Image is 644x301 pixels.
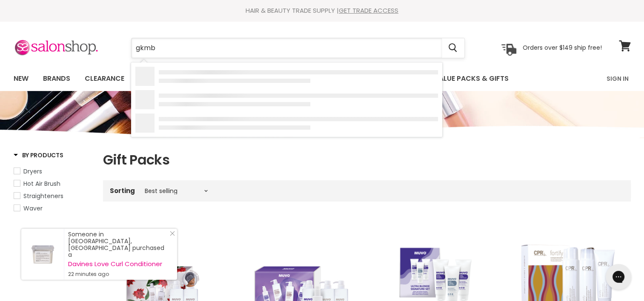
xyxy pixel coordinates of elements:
[166,231,175,239] a: Close Notification
[68,271,169,278] small: 22 minutes ago
[3,6,641,15] div: HAIR & BEAUTY TRADE SUPPLY |
[78,70,131,88] a: Clearance
[7,70,35,88] a: New
[21,229,64,280] a: Visit product page
[110,187,135,194] label: Sorting
[14,151,63,159] h3: By Products
[339,6,398,15] a: GET TRADE ACCESS
[601,70,634,88] a: Sign In
[132,38,442,58] input: Search
[68,261,169,267] a: Davines Love Curl Conditioner
[23,179,60,188] span: Hot Air Brush
[23,192,63,200] span: Straighteners
[131,38,465,58] form: Product
[14,179,92,188] a: Hot Air Brush
[170,231,175,236] svg: Close Icon
[68,231,169,278] div: Someone in [GEOGRAPHIC_DATA], [GEOGRAPHIC_DATA] purchased a
[14,191,92,201] a: Straighteners
[442,38,464,58] button: Search
[23,204,43,213] span: Waver
[523,44,602,51] p: Orders over $149 ship free!
[3,66,641,91] nav: Main
[37,70,77,88] a: Brands
[428,70,515,88] a: Value Packs & Gifts
[23,167,42,176] span: Dryers
[14,204,92,213] a: Waver
[103,151,631,169] h1: Gift Packs
[14,167,92,176] a: Dryers
[601,261,635,292] iframe: Gorgias live chat messenger
[7,66,558,91] ul: Main menu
